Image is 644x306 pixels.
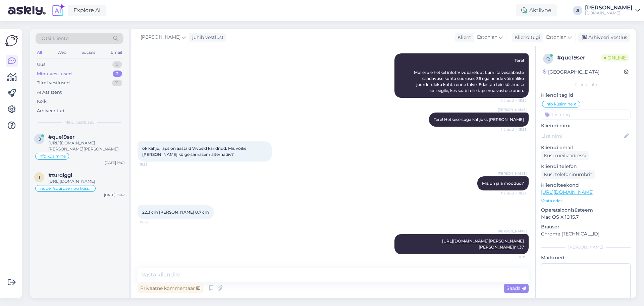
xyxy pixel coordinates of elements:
div: [DATE] 16:01 [105,160,125,165]
span: Otsi kliente [42,35,68,42]
div: [PERSON_NAME] [585,5,633,10]
div: Kliendi info [541,82,631,88]
span: [PERSON_NAME] [498,229,527,234]
img: Askly Logo [5,34,18,47]
div: Aktiivne [516,4,557,16]
div: [URL][DOMAIN_NAME][PERSON_NAME][PERSON_NAME] nr.37 [48,140,125,152]
p: Vaata edasi ... [541,198,631,204]
p: Kliendi nimi [541,122,631,129]
span: Mis on jala mõõdud? [482,181,524,186]
div: juhib vestlust [190,34,224,41]
span: Online [601,54,629,61]
span: Nähtud ✓ 15:53 [501,127,527,132]
span: [PERSON_NAME] [141,34,180,41]
div: Kõik [37,98,47,105]
img: explore-ai [51,3,65,17]
p: Kliendi tag'id [541,92,631,99]
span: Nähtud ✓ 15:55 [501,191,527,196]
div: [GEOGRAPHIC_DATA] [543,69,599,76]
div: 2 [113,71,122,77]
div: Klient [455,34,471,41]
a: [PERSON_NAME][DOMAIN_NAME] [585,5,640,16]
span: Estonian [546,34,567,41]
span: nr.37 [442,238,524,250]
span: Saada [506,285,526,291]
div: Uus [37,61,45,68]
p: Kliendi telefon [541,163,631,170]
span: Nähtud ✓ 15:52 [501,98,527,103]
span: info küsimine [545,102,573,106]
div: Socials [80,48,97,57]
span: Estonian [477,34,497,41]
span: info küsimine [39,154,66,158]
div: 0 [112,61,122,68]
span: #turqlggi [48,172,72,178]
p: Märkmed [541,254,631,261]
div: # que19ser [557,54,601,62]
div: Email [109,48,123,57]
div: JI [573,6,582,15]
a: Explore AI [68,5,106,16]
span: q [546,56,550,61]
p: Brauser [541,223,631,230]
p: Operatsioonisüsteem [541,207,631,214]
div: 11 [112,80,122,86]
div: Web [56,48,68,57]
p: Mac OS X 10.15.7 [541,214,631,221]
div: Küsi meiliaadressi [541,151,589,160]
span: t [38,175,41,180]
div: Arhiveeritud [37,107,64,114]
span: #que19ser [48,134,74,140]
span: 22.3 cm [PERSON_NAME] 8.7 cm [142,210,209,215]
div: AI Assistent [37,89,62,96]
span: [PERSON_NAME] [498,107,527,112]
div: [DOMAIN_NAME] [585,10,633,16]
div: All [36,48,43,57]
div: [URL][DOMAIN_NAME] [48,178,125,184]
span: mudeli/suuruse nõu küsimine [39,186,92,190]
p: Kliendi email [541,144,631,151]
a: [URL][DOMAIN_NAME][PERSON_NAME][PERSON_NAME] [442,238,524,250]
p: Klienditeekond [541,182,631,189]
span: [PERSON_NAME] [498,171,527,176]
span: Tere! Hetkeseisuga kahjuks [PERSON_NAME] [434,117,524,122]
span: 15:56 [140,220,165,225]
div: [DATE] 13:47 [104,192,125,198]
span: 15:55 [140,162,165,167]
span: ok kahju, laps on aastaid Vivosid kandnud. Mis võiks [PERSON_NAME] kõige sarnasem alternatiiv? [142,146,247,157]
div: Minu vestlused [37,71,72,77]
span: 16:01 [501,255,527,260]
div: Klienditugi [512,34,540,41]
div: Küsi telefoninumbrit [541,170,595,179]
p: Chrome [TECHNICAL_ID] [541,230,631,237]
span: q [38,136,41,141]
a: [URL][DOMAIN_NAME] [541,189,594,195]
div: Arhiveeri vestlus [578,33,630,42]
input: Lisa nimi [541,132,623,140]
div: [PERSON_NAME] [541,244,631,250]
div: Privaatne kommentaar [138,284,203,293]
input: Lisa tag [541,110,631,120]
span: Minu vestlused [64,119,95,125]
div: Tiimi vestlused [37,80,70,86]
